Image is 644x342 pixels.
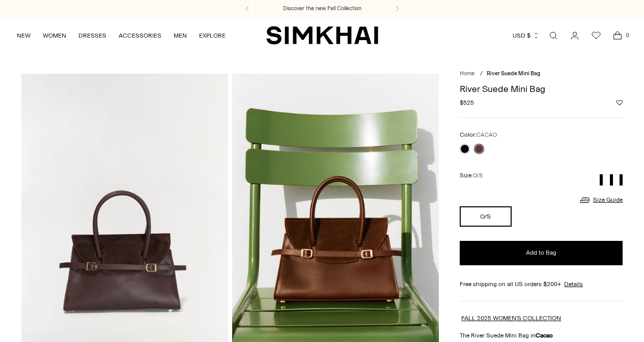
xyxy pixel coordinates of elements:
[199,24,226,47] a: EXPLORE
[78,24,106,47] a: DRESSES
[586,25,606,46] a: Wishlist
[473,172,483,179] span: O/S
[460,206,511,227] button: O/S
[480,70,483,78] div: /
[565,25,585,46] a: Go to the account page
[283,5,361,13] a: Discover the new Fall Collection
[460,241,623,265] button: Add to Bag
[487,70,540,77] span: River Suede Mini Bag
[460,70,623,78] nav: breadcrumbs
[17,24,31,47] a: NEW
[460,84,623,94] h1: River Suede Mini Bag
[579,194,623,206] a: Size Guide
[460,171,483,180] label: Size:
[607,25,628,46] a: Open cart modal
[617,100,623,106] button: Add to Wishlist
[174,24,187,47] a: MEN
[477,132,497,138] span: CACAO
[543,25,564,46] a: Open search modal
[461,315,561,322] a: FALL 2025 WOMEN'S COLLECTION
[536,332,553,339] strong: Cacao
[460,279,623,289] div: Free shipping on all US orders $200+
[43,24,66,47] a: WOMEN
[564,279,583,289] a: Details
[266,25,378,45] a: SIMKHAI
[460,130,497,140] label: Color:
[119,24,161,47] a: ACCESSORIES
[623,30,632,40] span: 0
[513,24,540,47] button: USD $
[526,248,556,257] span: Add to Bag
[460,331,623,340] p: The River Suede Mini Bag in
[460,70,474,77] a: Home
[460,98,474,107] span: $525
